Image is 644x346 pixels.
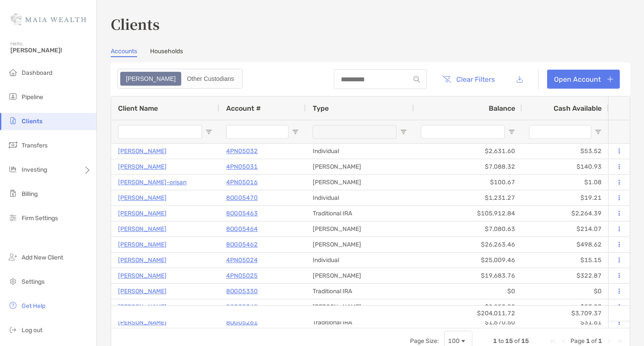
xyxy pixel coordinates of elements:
div: [PERSON_NAME] [306,175,414,190]
span: of [514,337,520,345]
div: Individual [306,190,414,205]
div: Other Custodians [182,73,239,85]
input: Account # Filter Input [226,125,288,139]
a: 8OG05348 [226,301,258,312]
div: 100 [448,337,460,345]
a: [PERSON_NAME] [118,208,167,219]
a: 8OG05462 [226,239,258,250]
span: 1 [586,337,590,345]
span: Investing [22,166,47,173]
span: Client Name [118,104,158,112]
a: [PERSON_NAME] [118,270,167,281]
a: Open Account [547,70,620,89]
span: of [591,337,597,345]
div: $3,709.37 [522,306,609,321]
div: Previous Page [560,338,567,345]
div: Traditional IRA [306,284,414,299]
div: $204,011.72 [414,306,522,321]
span: Add New Client [22,254,63,261]
div: Last Page [616,338,623,345]
input: Balance Filter Input [421,125,505,139]
p: 4PN05031 [226,161,258,172]
div: $57.03 [522,299,609,314]
a: 4PN05016 [226,177,258,188]
div: Traditional IRA [306,206,414,221]
div: Zoe [121,73,180,85]
a: 4PN05025 [226,270,258,281]
input: Cash Available Filter Input [529,125,591,139]
div: [PERSON_NAME] [306,268,414,283]
a: [PERSON_NAME] [118,317,167,328]
span: Get Help [22,302,45,310]
img: add_new_client icon [8,252,18,262]
div: [PERSON_NAME] [306,299,414,314]
span: Billing [22,190,38,198]
img: logout icon [8,324,18,335]
div: Individual [306,253,414,268]
button: Open Filter Menu [205,128,212,135]
div: [PERSON_NAME] [306,237,414,252]
div: $19,683.76 [414,268,522,283]
img: pipeline icon [8,91,18,102]
p: [PERSON_NAME] [118,192,167,203]
div: $15.15 [522,253,609,268]
span: 15 [505,337,513,345]
a: 8OG05464 [226,224,258,234]
div: $214.07 [522,221,609,237]
a: Accounts [111,48,137,57]
button: Open Filter Menu [595,128,602,135]
img: clients icon [8,115,18,126]
a: [PERSON_NAME] [118,286,167,297]
div: $2,850.55 [414,299,522,314]
a: [PERSON_NAME] [118,161,167,172]
a: [PERSON_NAME] [118,224,167,234]
span: 1 [598,337,602,345]
p: [PERSON_NAME] [118,239,167,250]
div: $1.08 [522,175,609,190]
span: Cash Available [554,104,602,112]
img: billing icon [8,188,18,199]
div: $2,264.39 [522,206,609,221]
div: [PERSON_NAME] [306,159,414,174]
a: [PERSON_NAME] [118,301,167,312]
a: [PERSON_NAME]-orisan [118,177,186,188]
div: $19.21 [522,190,609,205]
h3: Clients [111,14,630,34]
span: 15 [521,337,529,345]
div: $1,670.50 [414,315,522,330]
div: Next Page [606,338,612,345]
button: Open Filter Menu [292,128,299,135]
div: $2,631.60 [414,144,522,159]
div: Page Size: [410,337,439,345]
span: Account # [226,104,261,112]
div: $0 [414,284,522,299]
div: Individual [306,144,414,159]
span: [PERSON_NAME]! [10,47,91,54]
div: $105,912.84 [414,206,522,221]
img: input icon [413,76,420,83]
span: to [498,337,504,345]
input: Client Name Filter Input [118,125,202,139]
div: $1,231.27 [414,190,522,205]
a: 4PN05024 [226,255,258,266]
img: transfers icon [8,140,18,150]
span: Page [570,337,585,345]
div: $53.52 [522,144,609,159]
p: [PERSON_NAME] [118,255,167,266]
span: Clients [22,118,42,125]
button: Clear Filters [436,70,501,89]
a: 8OG05470 [226,192,258,203]
div: $322.87 [522,268,609,283]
